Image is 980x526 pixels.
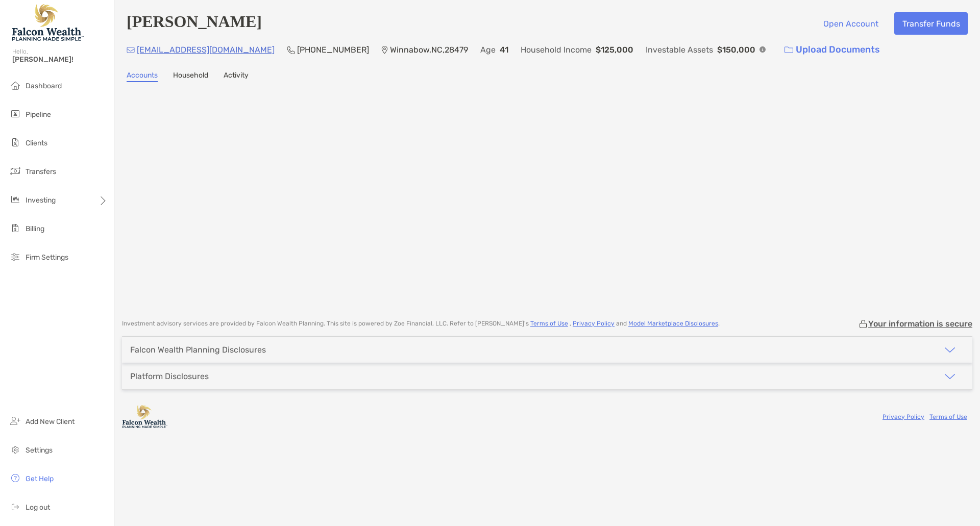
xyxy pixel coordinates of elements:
img: clients icon [9,136,21,148]
img: Email Icon [127,47,135,53]
span: Get Help [26,474,54,483]
span: Clients [26,139,47,147]
img: button icon [785,46,793,54]
img: logout icon [9,500,21,513]
a: Upload Documents [778,39,887,61]
img: company logo [122,405,168,428]
span: Dashboard [26,82,62,90]
span: Firm Settings [26,253,68,262]
img: icon arrow [944,370,956,383]
span: Pipeline [26,110,51,119]
span: Log out [26,503,50,512]
a: Privacy Policy [883,413,924,420]
p: [PHONE_NUMBER] [297,43,369,56]
span: [PERSON_NAME]! [12,55,108,64]
img: firm-settings icon [9,251,21,263]
img: settings icon [9,443,21,456]
a: Accounts [127,71,158,82]
h4: [PERSON_NAME] [127,12,262,35]
a: Terms of Use [530,320,568,327]
img: investing icon [9,193,21,206]
span: Transfers [26,167,56,176]
img: pipeline icon [9,108,21,120]
img: Info Icon [759,46,766,53]
span: Billing [26,224,44,233]
div: Platform Disclosures [130,371,209,381]
img: dashboard icon [9,79,21,91]
a: Privacy Policy [573,320,615,327]
span: Settings [26,446,53,455]
div: Falcon Wealth Planning Disclosures [130,345,266,355]
img: billing icon [9,222,21,234]
img: transfers icon [9,165,21,177]
button: Open Account [815,12,886,35]
p: [EMAIL_ADDRESS][DOMAIN_NAME] [137,43,275,56]
a: Household [173,71,208,82]
a: Activity [224,71,249,82]
img: icon arrow [944,344,956,356]
p: Winnabow , NC , 28479 [390,43,468,56]
img: Location Icon [381,46,388,54]
p: Age [480,43,496,56]
span: Investing [26,196,56,205]
p: Investable Assets [646,43,713,56]
img: Falcon Wealth Planning Logo [12,4,84,41]
button: Transfer Funds [894,12,968,35]
img: get-help icon [9,472,21,484]
p: Your information is secure [868,319,972,329]
img: Phone Icon [287,46,295,54]
a: Terms of Use [929,413,967,420]
span: Add New Client [26,417,75,426]
p: $125,000 [596,43,633,56]
img: add_new_client icon [9,415,21,427]
p: 41 [500,43,508,56]
p: Investment advisory services are provided by Falcon Wealth Planning . This site is powered by Zoe... [122,320,720,328]
p: $150,000 [717,43,755,56]
a: Model Marketplace Disclosures [628,320,718,327]
p: Household Income [521,43,592,56]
